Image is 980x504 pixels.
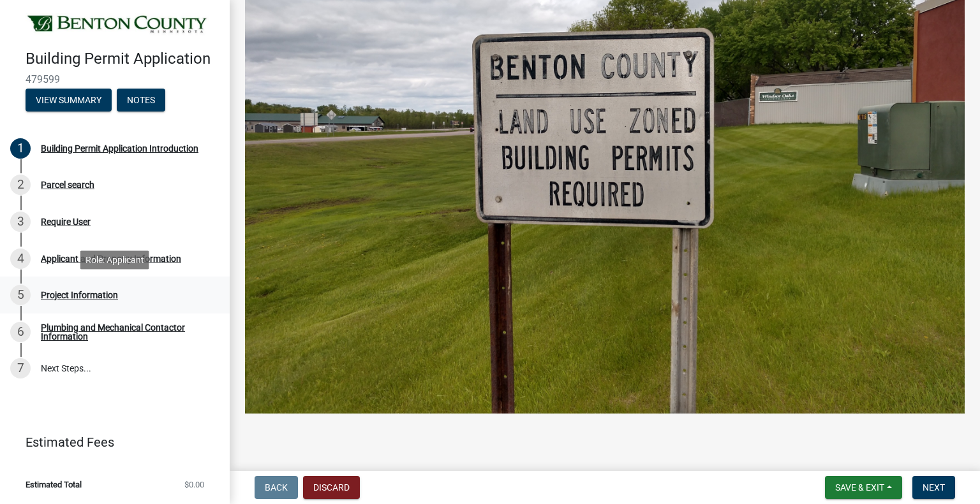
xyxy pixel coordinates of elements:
h4: Building Permit Application [26,50,219,68]
wm-modal-confirm: Notes [117,96,165,106]
button: Save & Exit [825,476,902,499]
button: Next [912,476,955,499]
img: Benton County, Minnesota [26,13,209,36]
div: 2 [10,175,31,195]
div: 1 [10,138,31,159]
div: Parcel search [41,180,94,189]
div: Building Permit Application Introduction [41,144,198,153]
div: 5 [10,285,31,305]
div: Plumbing and Mechanical Contactor Information [41,323,209,341]
div: 6 [10,322,31,342]
span: $0.00 [184,480,204,489]
span: Estimated Total [26,480,82,489]
div: Project Information [41,291,118,299]
div: 4 [10,248,31,269]
button: Back [255,476,298,499]
wm-modal-confirm: Summary [26,96,112,106]
span: Save & Exit [835,482,884,493]
button: Notes [117,89,165,112]
div: Require User [41,217,91,226]
button: Discard [303,476,360,499]
span: Back [265,482,288,493]
div: Role: Applicant [80,250,149,269]
span: 479599 [26,73,204,85]
button: View Summary [26,89,112,112]
a: Estimated Fees [10,429,209,455]
span: Next [923,482,945,493]
div: Applicant and Property Information [41,254,181,263]
div: 7 [10,358,31,378]
div: 3 [10,212,31,232]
